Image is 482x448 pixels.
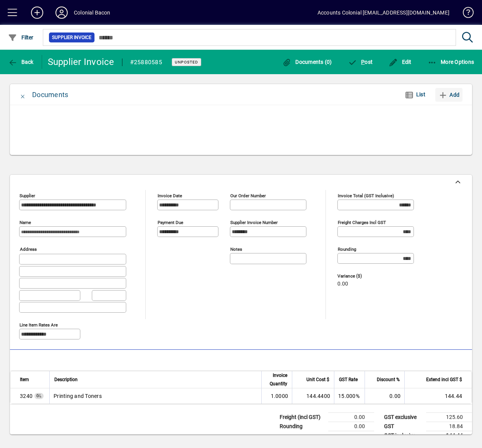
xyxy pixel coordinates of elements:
td: 125.60 [426,412,472,422]
button: Edit [387,55,414,69]
div: Colonial Bacon [74,6,110,19]
span: Unit Cost $ [306,375,329,384]
span: More Options [428,59,474,65]
td: 144.44 [404,388,472,404]
span: ost [348,59,373,65]
mat-label: Name [20,220,31,225]
span: Add [438,89,459,101]
span: Printing and Toners [20,392,33,400]
a: Knowledge Base [457,2,472,26]
mat-label: Invoice Total (GST inclusive) [338,193,394,198]
mat-label: Our order number [230,193,266,198]
div: Accounts Colonial [EMAIL_ADDRESS][DOMAIN_NAME] [318,6,449,19]
span: Filter [8,34,34,41]
span: GST Rate [339,375,358,384]
mat-label: Freight charges incl GST [338,220,386,225]
span: Invoice Quantity [266,371,287,388]
div: Supplier Invoice [48,56,114,68]
td: 0.00 [328,422,374,431]
td: GST [380,422,426,431]
mat-label: Payment due [158,220,183,225]
button: List [399,88,432,102]
span: GL [36,394,42,398]
span: 0.00 [337,281,348,287]
span: Description [54,375,78,384]
td: 1.0000 [261,388,292,404]
button: Filter [6,31,36,44]
mat-label: Supplier invoice number [230,220,278,225]
button: Back [6,55,36,69]
td: 144.44 [426,431,472,440]
button: Profile [49,6,74,19]
span: Extend incl GST $ [426,375,462,384]
td: Rounding [276,422,328,431]
span: Item [20,375,29,384]
span: List [416,91,425,97]
td: 0.00 [365,388,404,404]
span: Unposted [175,60,198,65]
mat-label: Supplier [20,193,35,198]
span: P [361,59,365,65]
button: More Options [426,55,476,69]
span: Discount % [377,375,400,384]
span: Edit [389,59,412,65]
td: 144.4400 [292,388,334,404]
button: Add [435,88,462,102]
button: Documents (0) [280,55,334,69]
div: Documents [32,89,68,101]
button: Post [346,55,375,69]
button: Add [25,6,49,19]
td: Printing and Toners [49,388,261,404]
td: GST inclusive [380,431,426,440]
mat-label: Line item rates are [20,322,58,327]
td: 15.000% [334,388,365,404]
td: 18.84 [426,422,472,431]
mat-label: Invoice date [158,193,182,198]
td: Freight (incl GST) [276,412,328,422]
div: #25880585 [130,56,162,68]
span: Documents (0) [282,59,332,65]
mat-label: Rounding [338,247,356,252]
mat-label: Notes [230,247,242,252]
span: Back [8,59,34,65]
td: 0.00 [328,412,374,422]
span: Supplier Invoice [52,34,91,41]
span: Variance ($) [337,274,383,279]
button: Close [14,86,32,104]
td: GST exclusive [380,412,426,422]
